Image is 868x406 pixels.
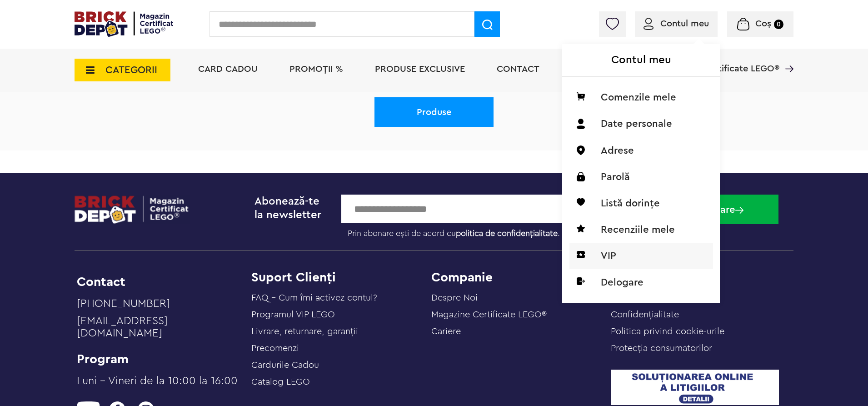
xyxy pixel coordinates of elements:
[251,344,299,353] a: Precomenzi
[431,327,461,336] a: Cariere
[611,327,724,336] a: Politica privind cookie-urile
[562,44,720,77] h1: Contul meu
[611,310,679,319] a: Confidențialitate
[75,195,190,224] img: footerlogo
[251,361,319,370] a: Cardurile Cadou
[77,353,240,366] li: Program
[105,65,157,75] span: CATEGORII
[431,310,547,319] a: Magazine Certificate LEGO®
[774,20,783,29] small: 0
[755,19,771,28] span: Coș
[456,229,558,237] a: politica de confidențialitate
[198,65,258,74] a: Card Cadou
[289,65,343,74] a: PROMOȚII %
[431,293,478,302] a: Despre Noi
[251,271,431,284] h4: Suport Clienți
[497,65,539,74] a: Contact
[77,298,240,315] a: [PHONE_NUMBER]
[77,276,240,288] li: Contact
[661,52,779,73] span: Magazine Certificate LEGO®
[735,207,743,214] img: Abonare
[644,19,709,28] a: Contul meu
[77,375,240,392] a: Luni – Vineri de la 10:00 la 16:00
[660,19,709,28] span: Contul meu
[77,315,240,345] a: [EMAIL_ADDRESS][DOMAIN_NAME]
[251,377,310,386] a: Catalog LEGO
[254,196,321,221] span: Abonează-te la newsletter
[251,293,377,302] a: FAQ - Cum îmi activez contul?
[431,271,611,284] h4: Companie
[374,97,494,127] a: Produse
[611,370,779,405] img: SOL
[341,223,654,239] label: Prin abonare ești de acord cu .
[375,65,465,74] a: Produse exclusive
[779,52,793,61] a: Magazine Certificate LEGO®
[611,344,712,353] a: Protecţia consumatorilor
[251,310,335,319] a: Programul VIP LEGO
[251,327,358,336] a: Livrare, returnare, garanţii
